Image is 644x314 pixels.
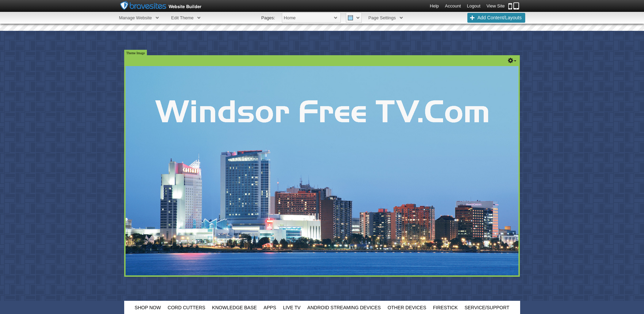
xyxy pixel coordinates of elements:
span: Shop Now [135,305,161,310]
a: View Site [487,3,505,8]
a: Logout [467,3,481,8]
span: Knowledge Base [212,305,257,310]
span: Cord Cutters [168,305,205,310]
span: Service/Support [465,305,510,310]
a: Add Content/Layouts [467,15,525,20]
span: Manage Website [119,12,159,24]
span: Home [282,13,341,23]
a: Account [445,3,461,8]
span: Android Streaming Devices [307,305,381,310]
li: Pages: [261,12,275,24]
span: Live TV [283,305,301,310]
span: FireStick [433,305,458,310]
span: Edit Theme [171,12,200,24]
span: Add Content/Layouts [467,13,525,23]
img: Bravesites_toolbar_logo [119,1,214,11]
span: Theme Image [124,50,147,56]
span: Apps [264,305,276,310]
span: Other Devices [387,305,426,310]
span: Page Settings [369,12,403,24]
a: Help [430,3,439,8]
img: header photo [124,65,520,275]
